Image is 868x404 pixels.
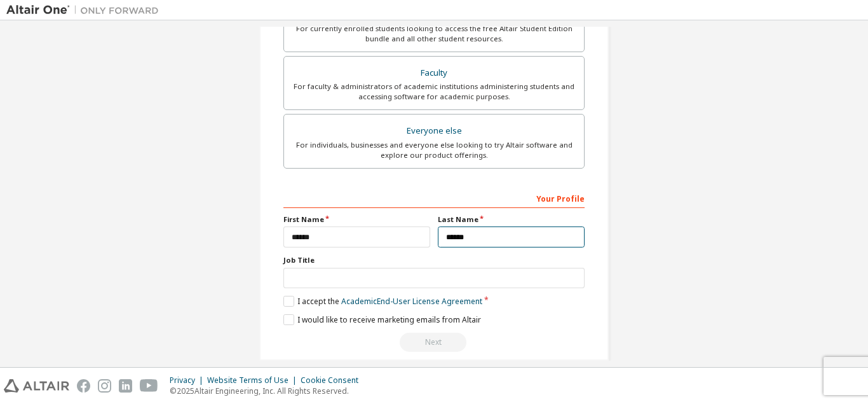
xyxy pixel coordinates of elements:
div: Read and acccept EULA to continue [283,333,585,352]
img: Altair One [6,4,165,17]
div: For currently enrolled students looking to access the free Altair Student Edition bundle and all ... [292,24,576,44]
label: I would like to receive marketing emails from Altair [283,314,481,325]
label: Job Title [283,255,585,265]
div: Privacy [170,375,207,386]
div: Faculty [292,64,576,82]
div: For individuals, businesses and everyone else looking to try Altair software and explore our prod... [292,140,576,160]
img: linkedin.svg [119,379,132,393]
img: instagram.svg [98,379,111,393]
a: Academic End-User License Agreement [341,296,482,307]
p: © 2025 Altair Engineering, Inc. All Rights Reserved. [170,386,366,396]
label: First Name [283,214,430,225]
div: Your Profile [283,188,585,208]
img: altair_logo.svg [4,379,69,393]
div: Everyone else [292,122,576,140]
img: facebook.svg [77,379,90,393]
img: youtube.svg [140,379,158,393]
div: For faculty & administrators of academic institutions administering students and accessing softwa... [292,81,576,102]
div: Cookie Consent [301,375,366,386]
div: Website Terms of Use [207,375,301,386]
label: I accept the [283,296,482,307]
label: Last Name [438,214,585,225]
